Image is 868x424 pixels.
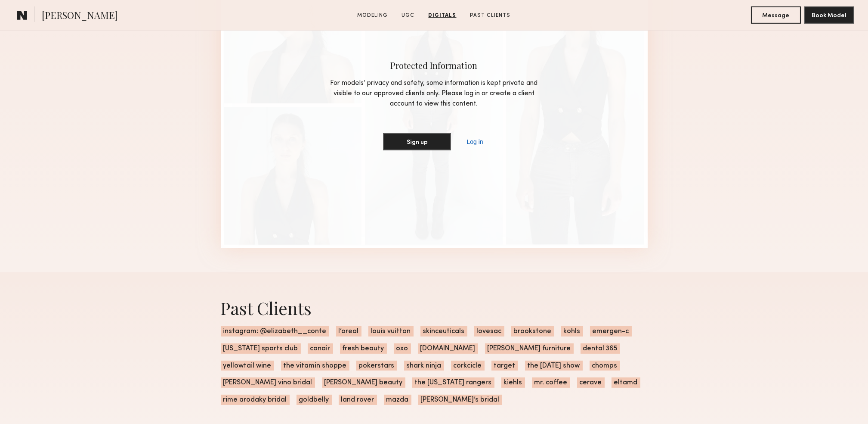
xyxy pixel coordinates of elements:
[418,395,502,405] span: [PERSON_NAME]’s bridal
[221,343,301,354] span: [US_STATE] sports club
[525,361,583,371] span: the [DATE] show
[804,11,854,19] a: Book Model
[581,343,620,354] span: dental 365
[532,377,570,388] span: mr. coffee
[221,395,290,405] span: rime arodaky bridal
[340,343,387,354] span: fresh beauty
[590,361,620,371] span: chomps
[221,296,648,319] div: Past Clients
[511,326,554,337] span: brookstone
[221,361,274,371] span: yellowtail wine
[612,377,640,388] span: eltamd
[221,377,315,388] span: [PERSON_NAME] vino bridal
[577,377,605,388] span: cerave
[339,395,377,405] span: land rover
[467,12,514,19] a: Past Clients
[221,326,329,337] span: instagram: @elizabeth__conte
[590,326,632,337] span: emergen-c
[465,137,485,147] a: Log in
[425,12,460,19] a: Digitals
[418,343,478,354] span: [DOMAIN_NAME]
[451,361,485,371] span: corkcicle
[561,326,583,337] span: kohls
[297,395,332,405] span: goldbelly
[501,377,525,388] span: kiehls
[324,78,544,109] div: For models’ privacy and safety, some information is kept private and visible to our approved clie...
[308,343,333,354] span: conair
[398,12,418,19] a: UGC
[356,361,397,371] span: pokerstars
[804,6,854,24] button: Book Model
[336,326,361,337] span: l’oreal
[420,326,467,337] span: skinceuticals
[42,9,117,24] span: [PERSON_NAME]
[383,133,451,150] button: Sign up
[412,377,494,388] span: the [US_STATE] rangers
[485,343,574,354] span: [PERSON_NAME] furniture
[354,12,392,19] a: Modeling
[368,326,414,337] span: louis vuitton
[322,377,405,388] span: [PERSON_NAME] beauty
[384,395,411,405] span: mazda
[491,361,518,371] span: target
[751,6,801,24] button: Message
[281,361,349,371] span: the vitamin shoppe
[474,326,504,337] span: lovesac
[404,361,444,371] span: shark ninja
[394,343,411,354] span: oxo
[324,59,544,71] div: Protected Information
